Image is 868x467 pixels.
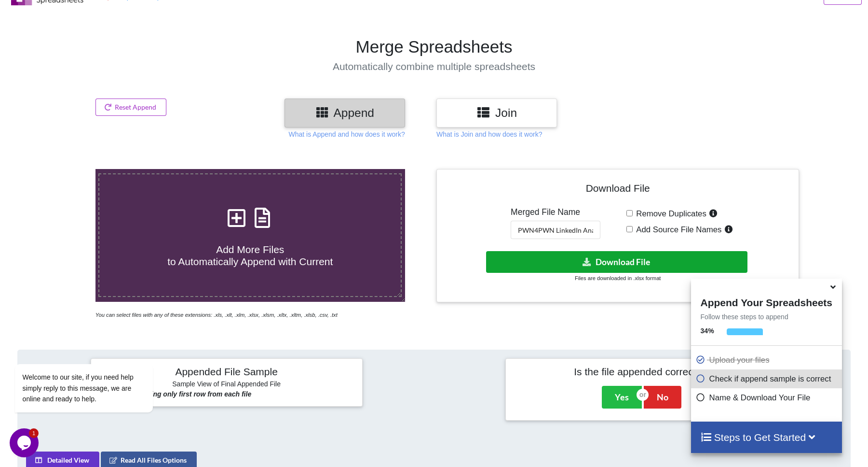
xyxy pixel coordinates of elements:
[95,99,167,116] button: Reset Append
[292,106,398,120] h3: Append
[602,386,642,408] button: Yes
[701,327,714,335] b: 34 %
[98,366,355,379] h4: Appended File Sample
[513,366,770,378] h4: Is the file appended correctly?
[511,207,600,217] h5: Merged File Name
[691,294,842,309] h4: Append Your Spreadsheets
[575,275,661,281] small: Files are downloaded in .xlsx format
[696,392,840,404] p: Name & Download Your File
[444,106,550,120] h3: Join
[696,373,840,385] p: Check if append sample is correct
[10,277,183,424] iframe: chat widget
[436,129,542,139] p: What is Join and how does it work?
[486,251,747,273] button: Download File
[644,386,681,408] button: No
[10,428,41,457] iframe: chat widget
[444,176,792,204] h4: Download File
[167,244,333,267] span: Add More Files to Automatically Append with Current
[133,390,251,398] b: Showing only first row from each file
[95,312,338,318] i: You can select files with any of these extensions: .xls, .xlt, .xlm, .xlsx, .xlsm, .xltx, .xltm, ...
[691,312,842,322] p: Follow these steps to append
[701,431,832,443] h4: Steps to Get Started
[98,380,355,390] h6: Sample View of Final Appended File
[289,129,405,139] p: What is Append and how does it work?
[633,209,706,218] span: Remove Duplicates
[511,221,600,239] input: Enter File Name
[696,354,840,366] p: Upload your files
[633,225,721,234] span: Add Source File Names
